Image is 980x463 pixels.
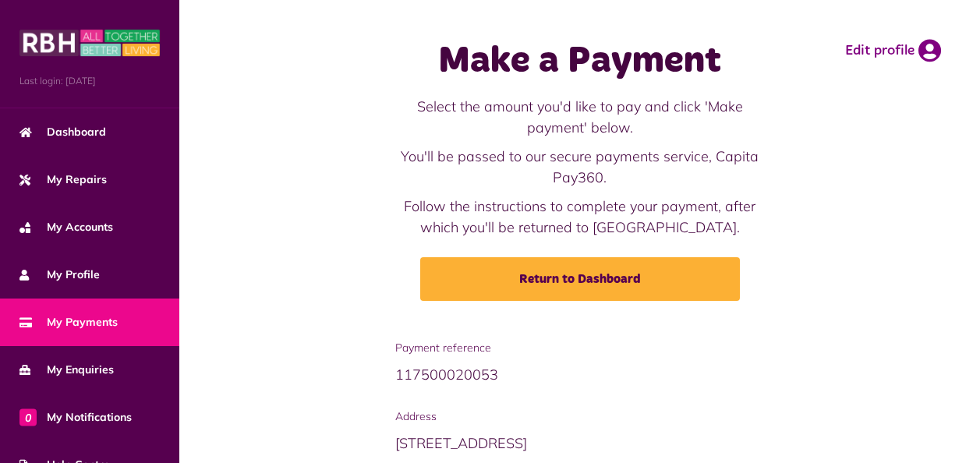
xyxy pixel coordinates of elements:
[845,39,941,62] a: Edit profile
[19,362,114,378] span: My Enquiries
[395,366,498,383] span: 117500020053
[19,219,113,235] span: My Accounts
[19,74,160,88] span: Last login: [DATE]
[420,257,740,301] a: Return to Dashboard
[19,124,106,140] span: Dashboard
[19,267,100,283] span: My Profile
[19,408,37,426] span: 0
[395,340,765,356] span: Payment reference
[395,96,765,138] p: Select the amount you'd like to pay and click 'Make payment' below.
[19,27,160,58] img: MyRBH
[395,146,765,188] p: You'll be passed to our secure payments service, Capita Pay360.
[395,408,765,425] span: Address
[19,409,132,426] span: My Notifications
[395,196,765,238] p: Follow the instructions to complete your payment, after which you'll be returned to [GEOGRAPHIC_D...
[19,314,118,330] span: My Payments
[395,39,765,84] h1: Make a Payment
[19,171,107,188] span: My Repairs
[395,434,527,452] span: [STREET_ADDRESS]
